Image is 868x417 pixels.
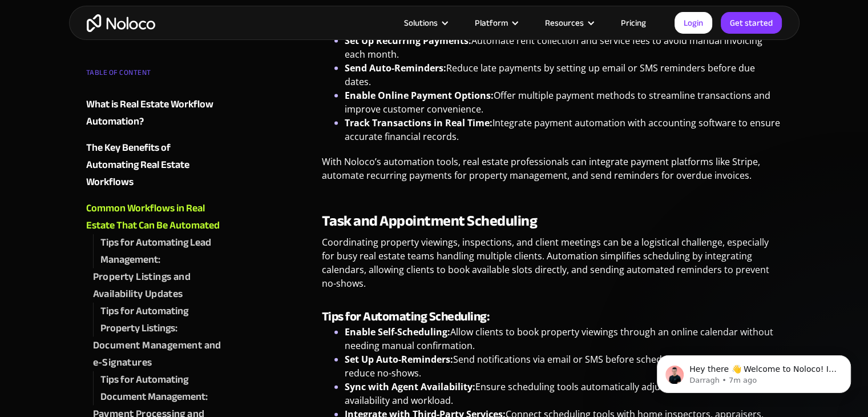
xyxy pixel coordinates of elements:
a: Tips for Automating Document Management: [100,371,224,406]
a: What is Real Estate Workflow Automation? [86,96,224,130]
li: Integrate payment automation with accounting software to ensure accurate financial records. [345,116,782,143]
strong: Set Up Recurring Payments: [345,34,471,47]
strong: Enable Self-Scheduling: [345,326,450,338]
div: Resources [545,15,584,30]
p: Coordinating property viewings, inspections, and client meetings can be a logistical challenge, e... [322,235,782,299]
li: Offer multiple payment methods to streamline transactions and improve customer convenience. [345,89,782,116]
strong: Enable Online Payment Options: [345,89,494,102]
li: Ensure scheduling tools automatically adjust based on agent availability and workload. [345,380,782,407]
strong: Track Transactions in Real Time: [345,117,492,129]
div: Solutions [390,15,461,30]
iframe: Intercom notifications message [640,331,868,411]
strong: Send Auto-Reminders: [345,62,446,74]
a: Common Workflows in Real Estate That Can Be Automated [86,200,224,234]
li: Send notifications via email or SMS before scheduled appointments to reduce no-shows. [345,352,782,380]
a: Document Management and e-Signatures [93,337,224,371]
a: Tips for Automating Property Listings: [100,303,224,337]
a: Login [675,12,712,34]
strong: Task and Appointment Scheduling [322,207,538,235]
a: Tips for Automating Lead Management: [100,234,224,268]
strong: Set Up Auto-Reminders: [345,353,453,366]
li: Automate rent collection and service fees to avoid manual invoicing each month. [345,34,782,61]
div: Platform [475,15,508,30]
li: Reduce late payments by setting up email or SMS reminders before due dates. [345,61,782,89]
a: Property Listings and Availability Updates [93,268,224,303]
div: TABLE OF CONTENT [86,64,224,87]
div: Platform [461,15,531,30]
div: Resources [531,15,607,30]
li: Allow clients to book property viewings through an online calendar without needing manual confirm... [345,325,782,352]
a: The Key Benefits of Automating Real Estate Workflows [86,139,224,191]
div: Solutions [404,15,438,30]
strong: Tips for Automating Scheduling: [322,304,490,328]
a: Get started [721,12,782,34]
a: Pricing [607,15,660,30]
p: With Noloco’s automation tools, real estate professionals can integrate payment platforms like St... [322,155,782,191]
a: home [87,14,155,32]
strong: Sync with Agent Availability: [345,380,475,393]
